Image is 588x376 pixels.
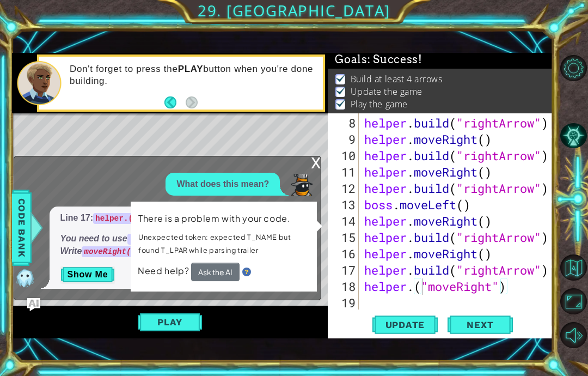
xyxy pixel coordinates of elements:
div: 15 [330,229,359,246]
div: 19 [330,295,359,311]
span: Goals [335,53,422,66]
code: . [127,234,137,245]
div: 13 [330,197,359,213]
button: Show Me [60,266,115,283]
span: Code Bank [13,195,30,261]
div: x [311,156,321,167]
button: Update [372,314,438,336]
div: 10 [330,148,359,164]
p: There is a problem with your code. [138,211,309,226]
button: Ask the AI [191,263,240,282]
p: Line 17: is incorrect. [60,212,305,225]
div: 14 [330,213,359,229]
code: helper.("moveRight") [93,213,192,224]
div: 17 [330,262,359,278]
button: Mute [560,322,586,348]
span: Next [456,322,504,332]
button: Next [186,96,198,108]
span: Update [375,319,436,330]
p: Update the game [351,86,422,98]
button: Play [138,312,201,332]
p: Don't forget to press the button when you're done building. [70,63,315,87]
button: Level Options [560,55,586,81]
span: : Success! [367,53,422,66]
button: AI Hint [560,123,586,149]
code: moveRight() [82,246,138,257]
div: 18 [330,278,359,295]
button: Maximize Browser [560,288,586,314]
button: Back [164,96,186,108]
img: Hint [242,268,251,276]
p: Play the game [351,98,408,110]
img: AI [14,267,36,289]
img: Check mark for checkbox [335,73,346,82]
img: Player [291,174,313,196]
a: Back to Map [561,251,588,284]
div: 8 [330,115,359,131]
div: 9 [330,131,359,148]
button: Ask AI [27,298,40,311]
div: 16 [330,246,359,262]
button: Next [448,316,513,338]
div: 12 [330,180,359,197]
button: Back to Map [560,254,586,281]
img: Check mark for checkbox [335,98,346,107]
div: 11 [330,164,359,180]
p: What does this mean? [176,178,269,191]
img: Check mark for checkbox [335,86,346,94]
strong: PLAY [178,64,204,74]
p: Build at least 4 arrows [351,73,443,85]
p: Unexpected token: expected T_NAME but found T_LPAR while parsing trailer [138,230,309,257]
em: You need to use and parentheses correctly. Write like a method call. [60,234,247,256]
span: Need help? [138,264,191,276]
